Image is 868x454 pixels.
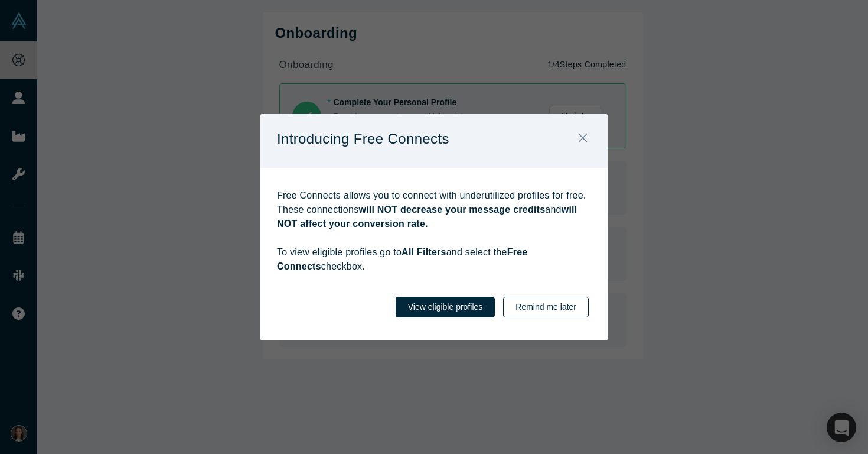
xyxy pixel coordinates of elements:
[277,247,527,271] strong: Free Connects
[396,297,495,317] button: View eligible profiles
[277,127,449,151] p: Introducing Free Connects
[277,189,591,274] p: Free Connects allows you to connect with underutilized profiles for free. These connections and T...
[358,205,545,215] strong: will NOT decrease your message credits
[503,297,589,317] button: Remind me later
[570,127,595,152] button: Close
[277,205,577,229] strong: will NOT affect your conversion rate.
[402,247,446,257] strong: All Filters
